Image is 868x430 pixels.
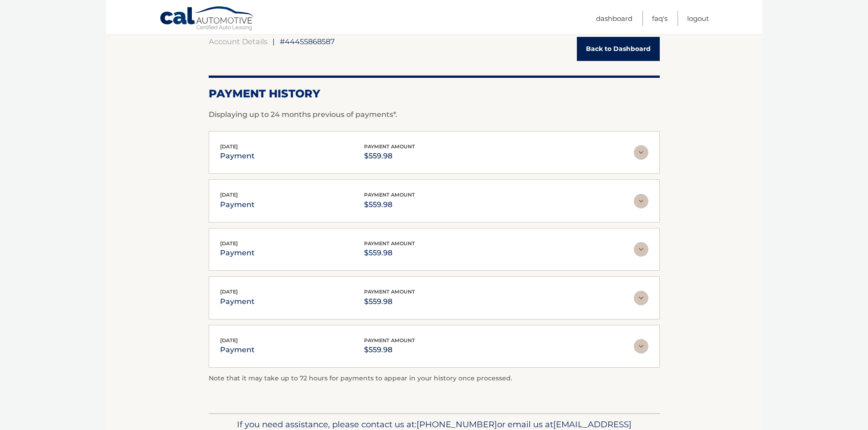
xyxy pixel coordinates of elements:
[220,295,255,308] p: payment
[364,288,415,295] span: payment amount
[220,143,238,150] span: [DATE]
[364,198,415,211] p: $559.98
[280,37,335,46] span: #44455868587
[416,419,497,430] span: [PHONE_NUMBER]
[220,198,255,211] p: payment
[220,240,238,247] span: [DATE]
[272,37,275,46] span: |
[634,291,648,305] img: accordion-rest.svg
[364,150,415,162] p: $559.98
[220,288,238,295] span: [DATE]
[209,109,660,120] p: Displaying up to 24 months previous of payments*.
[209,87,660,101] h2: Payment History
[364,337,415,344] span: payment amount
[220,247,255,259] p: payment
[364,295,415,308] p: $559.98
[634,242,648,257] img: accordion-rest.svg
[364,143,415,150] span: payment amount
[159,6,255,32] a: Cal Automotive
[364,247,415,259] p: $559.98
[687,11,709,26] a: Logout
[634,339,648,354] img: accordion-rest.svg
[634,145,648,160] img: accordion-rest.svg
[220,337,238,344] span: [DATE]
[364,192,415,198] span: payment amount
[364,240,415,247] span: payment amount
[209,37,267,46] a: Account Details
[634,194,648,208] img: accordion-rest.svg
[209,373,660,384] p: Note that it may take up to 72 hours for payments to appear in your history once processed.
[652,11,668,26] a: FAQ's
[220,150,255,162] p: payment
[577,37,660,61] a: Back to Dashboard
[220,344,255,356] p: payment
[596,11,632,26] a: Dashboard
[220,192,238,198] span: [DATE]
[364,344,415,356] p: $559.98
